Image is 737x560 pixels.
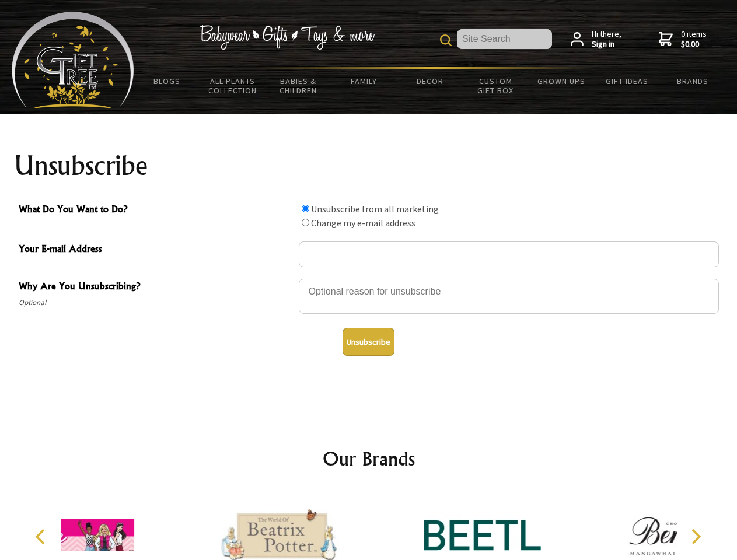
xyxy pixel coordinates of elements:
[19,242,293,258] span: Your E-mail Address
[660,69,726,93] a: Brands
[14,152,724,180] h1: Unsubscribe
[266,69,331,103] a: Babies & Children
[311,217,415,229] label: Change my e-mail address
[440,34,452,46] img: product search
[681,29,707,50] span: 0 items
[343,328,394,356] button: Unsubscribe
[134,69,200,93] a: BLOGS
[463,69,529,103] a: Custom Gift Box
[683,524,708,549] button: Next
[200,25,375,50] img: Babywear - Gifts - Toys & more
[528,69,594,93] a: Grown Ups
[331,69,397,93] a: Family
[311,203,439,215] label: Unsubscribe from all marketing
[592,29,621,50] span: Hi there,
[299,279,719,314] textarea: Why Are You Unsubscribing?
[302,219,309,226] input: What Do You Want to Do?
[594,69,660,93] a: Gift Ideas
[457,29,552,49] input: Site Search
[29,524,55,549] button: Previous
[200,69,266,103] a: All Plants Collection
[659,29,707,50] a: 0 items$0.00
[19,296,293,310] span: Optional
[12,12,134,108] img: Babyware - Gifts - Toys and more...
[302,205,309,212] input: What Do You Want to Do?
[681,39,707,50] strong: $0.00
[19,202,293,219] span: What Do You Want to Do?
[571,29,621,50] a: Hi there,Sign in
[397,69,463,93] a: Decor
[23,444,714,473] h2: Our Brands
[592,39,621,50] strong: Sign in
[19,279,293,296] span: Why Are You Unsubscribing?
[299,242,719,267] input: Your E-mail Address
